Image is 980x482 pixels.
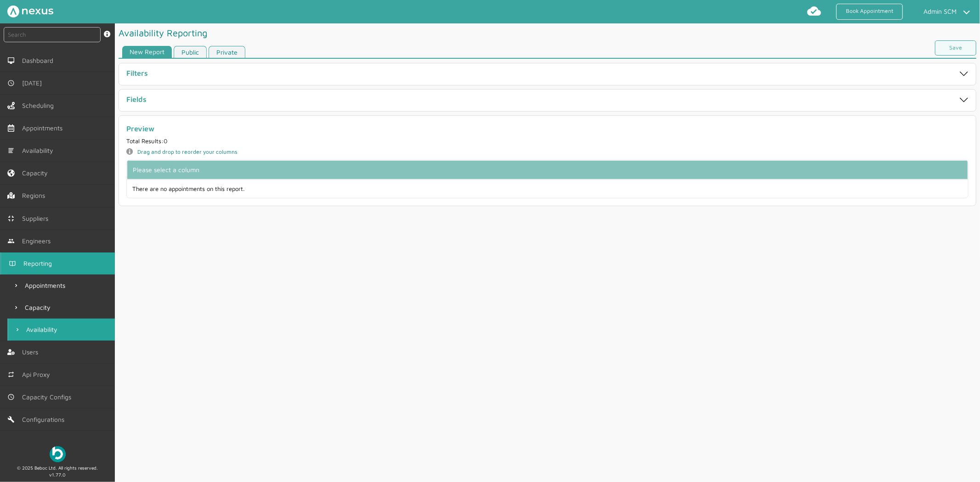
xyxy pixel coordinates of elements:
img: regions.left-menu.svg [7,192,15,199]
span: Configurations [22,416,68,423]
span: Appointments [22,124,66,132]
span: [DATE] [22,79,45,87]
a: Capacity [7,297,115,319]
span: Api Proxy [22,371,54,378]
input: Search by: Ref, PostCode, MPAN, MPRN, Account, Customer [4,27,101,42]
a: Private [209,46,245,58]
span: Availability [22,147,57,154]
a: Fields [123,93,972,107]
a: Book Appointment [836,4,903,20]
span: Capacity [22,169,51,177]
span: Drag and drop to reorder your columns [137,148,237,156]
span: Total Results: [126,137,164,145]
img: md-book.svg [9,260,16,267]
img: md-build.svg [7,416,15,423]
th: Please select a column [127,160,968,179]
a: Save [935,40,976,56]
span: Reporting [23,260,56,267]
a: Filters [123,67,972,81]
img: md-people.svg [7,237,15,245]
img: md-contract.svg [7,215,15,222]
a: Appointments [7,275,115,297]
span: Users [22,348,42,356]
a: Availability [7,319,115,341]
span: Availability [26,326,61,333]
img: md-repeat.svg [7,371,15,378]
img: scheduling-left-menu.svg [7,102,15,109]
img: md-time.svg [7,79,15,87]
span: Dashboard [22,57,57,64]
span: Suppliers [22,215,52,222]
img: md-list.svg [7,147,15,154]
span: Capacity Configs [22,393,75,401]
span: Scheduling [22,102,57,109]
img: user-left-menu.svg [7,348,15,356]
label: Preview [126,123,969,134]
label: Filters [126,69,148,77]
img: Beboc Logo [50,446,66,462]
img: md-time.svg [7,393,15,401]
span: Regions [22,192,49,199]
img: md-desktop.svg [7,57,15,64]
span: 0 [164,137,167,145]
img: md-cloud-done.svg [807,4,821,18]
span: Engineers [22,237,54,245]
h1: Availability Reporting [119,23,548,42]
img: appointments-left-menu.svg [7,124,15,132]
span: Capacity [25,304,54,311]
img: capacity-left-menu.svg [7,169,15,177]
a: New Report [122,46,172,58]
a: Public [174,46,207,58]
label: Fields [126,95,147,103]
span: Appointments [25,282,69,289]
img: Nexus [7,6,53,17]
td: There are no appointments on this report. [127,179,968,198]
